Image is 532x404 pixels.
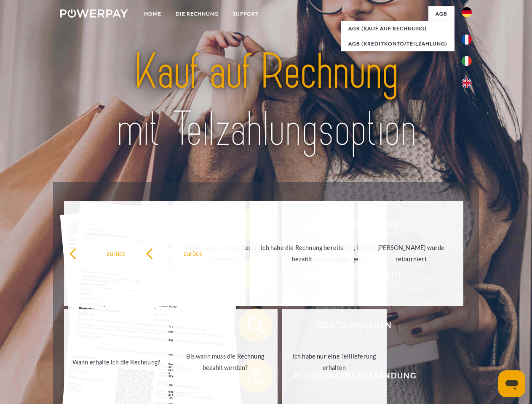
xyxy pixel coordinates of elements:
[69,356,164,367] div: Wann erhalte ich die Rechnung?
[146,247,241,259] div: zurück
[341,21,454,36] a: AGB (Kauf auf Rechnung)
[462,7,472,17] img: de
[60,9,128,18] img: logo-powerpay-white.svg
[287,351,382,373] div: Ich habe nur eine Teillieferung erhalten
[462,78,472,88] img: en
[80,40,452,161] img: title-powerpay_de.svg
[226,6,266,21] a: SUPPORT
[498,370,525,397] iframe: Schaltfläche zum Öffnen des Messaging-Fensters
[462,35,472,45] img: fr
[69,247,164,259] div: zurück
[168,6,226,21] a: DIE RECHNUNG
[462,56,472,66] img: it
[255,242,350,265] div: Ich habe die Rechnung bereits bezahlt
[428,6,454,21] a: agb
[137,6,168,21] a: Home
[364,242,458,265] div: [PERSON_NAME] wurde retourniert
[178,351,273,373] div: Bis wann muss die Rechnung bezahlt werden?
[341,36,454,51] a: AGB (Kreditkonto/Teilzahlung)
